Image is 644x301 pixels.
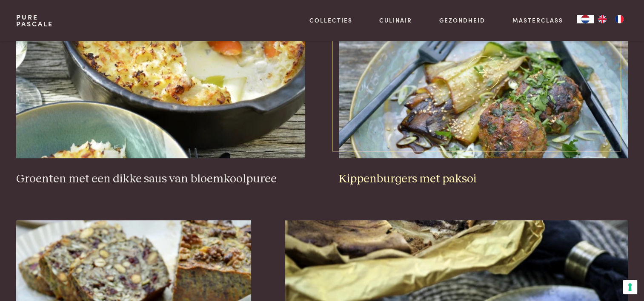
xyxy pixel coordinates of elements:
h3: Groenten met een dikke saus van bloemkoolpuree [16,172,305,187]
ul: Language list [594,15,628,23]
a: FR [611,15,628,23]
div: Language [577,15,594,23]
a: NL [577,15,594,23]
aside: Language selected: Nederlands [577,15,628,23]
a: EN [594,15,611,23]
button: Uw voorkeuren voor toestemming voor trackingtechnologieën [623,280,637,294]
a: PurePascale [16,14,53,27]
a: Culinair [379,16,412,25]
h3: Kippenburgers met paksoi [339,172,627,187]
a: Masterclass [512,16,563,25]
a: Gezondheid [439,16,485,25]
a: Collecties [309,16,352,25]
